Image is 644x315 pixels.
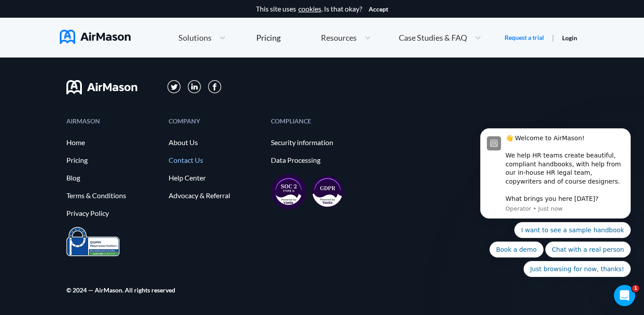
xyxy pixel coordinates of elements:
[256,34,281,42] div: Pricing
[271,156,364,164] a: Data Processing
[369,6,388,13] button: Accept cookies
[298,5,321,13] a: cookies
[467,120,644,282] iframe: Intercom notifications message
[169,138,262,146] a: About Us
[399,34,467,42] span: Case Studies & FAQ
[188,80,201,94] img: svg+xml;base64,PD94bWwgdmVyc2lvbj0iMS4wIiBlbmNvZGluZz0iVVRGLTgiPz4KPHN2ZyB3aWR0aD0iMzFweCIgaGVpZ2...
[169,192,262,200] a: Advocacy & Referral
[66,174,160,182] a: Blog
[562,34,577,42] a: Login
[169,174,262,182] a: Help Center
[271,138,364,146] a: Security information
[552,33,554,42] span: |
[66,118,160,124] div: AIRMASON
[60,30,131,44] img: AirMason Logo
[66,156,160,164] a: Pricing
[256,30,281,46] a: Pricing
[271,174,306,209] img: soc2-17851990f8204ed92eb8cdb2d5e8da73.svg
[321,34,357,42] span: Resources
[66,80,137,94] img: svg+xml;base64,PHN2ZyB3aWR0aD0iMTYwIiBoZWlnaHQ9IjMyIiB2aWV3Qm94PSIwIDAgMTYwIDMyIiBmaWxsPSJub25lIi...
[614,285,635,306] iframe: Intercom live chat
[178,34,212,42] span: Solutions
[66,209,160,217] a: Privacy Policy
[169,118,262,124] div: COMPANY
[66,227,120,257] img: prighter-certificate-eu-7c0b0bead1821e86115914626e15d079.png
[66,192,160,200] a: Terms & Conditions
[312,176,343,207] img: gdpr-98ea35551734e2af8fd9405dbdaf8c18.svg
[505,33,544,42] a: Request a trial
[167,80,181,94] img: svg+xml;base64,PD94bWwgdmVyc2lvbj0iMS4wIiBlbmNvZGluZz0iVVRGLTgiPz4KPHN2ZyB3aWR0aD0iMzFweCIgaGVpZ2...
[632,285,639,292] span: 1
[66,287,175,293] div: © 2024 — AirMason. All rights reserved
[169,156,262,164] a: Contact Us
[66,138,160,146] a: Home
[208,80,221,93] img: svg+xml;base64,PD94bWwgdmVyc2lvbj0iMS4wIiBlbmNvZGluZz0iVVRGLTgiPz4KPHN2ZyB3aWR0aD0iMzBweCIgaGVpZ2...
[271,118,364,124] div: COMPLIANCE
